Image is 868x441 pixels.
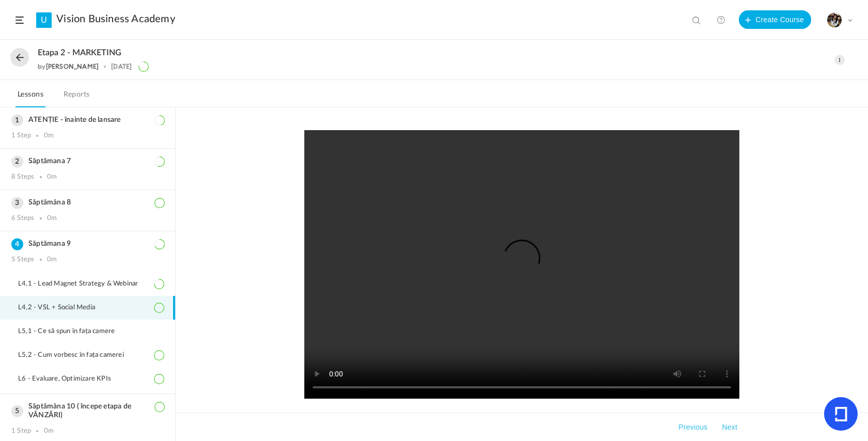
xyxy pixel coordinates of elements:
[18,375,124,383] span: L6 - Evaluare, Optimizare KPIs
[11,173,34,181] div: 8 Steps
[38,48,121,58] span: Etapa 2 - MARKETING
[44,427,54,435] div: 0m
[16,88,45,107] a: Lessons
[827,13,842,27] img: tempimagehs7pti.png
[11,240,164,248] h3: Săptămana 9
[44,132,54,140] div: 0m
[11,214,34,223] div: 6 Steps
[11,402,164,420] h3: Săptămâna 10 ( începe etapa de VÂNZĂRI)
[11,116,164,124] h3: ATENȚIE - înainte de lansare
[11,132,31,140] div: 1 Step
[676,421,709,433] button: Previous
[18,304,108,312] span: L4,2 - VSL + Social Media
[38,63,99,70] div: by
[111,63,132,70] div: [DATE]
[11,256,34,264] div: 5 Steps
[61,88,92,107] a: Reports
[11,157,164,166] h3: Săptămana 7
[47,173,57,181] div: 0m
[720,421,739,433] button: Next
[18,327,128,336] span: L5,1 - Ce să spun în fața camere
[47,214,57,223] div: 0m
[11,198,164,207] h3: Săptămâna 8
[18,351,137,359] span: L5,2 - Cum vorbesc în fața camerei
[739,10,811,29] button: Create Course
[18,280,151,288] span: L4,1 - Lead Magnet Strategy & Webinar
[56,13,175,25] a: Vision Business Academy
[11,427,31,435] div: 1 Step
[47,256,57,264] div: 0m
[46,62,99,70] a: [PERSON_NAME]
[36,12,52,28] a: U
